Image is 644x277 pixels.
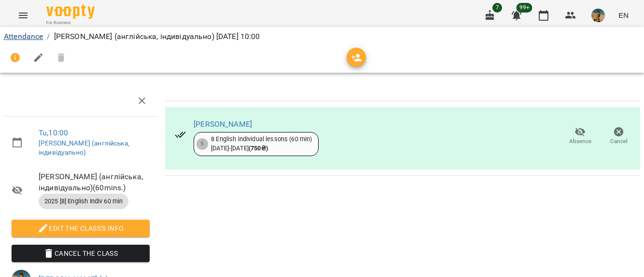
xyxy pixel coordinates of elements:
li: / [47,31,50,42]
button: Absence [561,123,600,150]
a: Attendance [4,32,43,41]
img: 60eca85a8c9650d2125a59cad4a94429.JPG [591,9,605,22]
div: 8 English individual lessons (60 min) [DATE] - [DATE] [211,135,312,153]
a: Tu , 10:00 [39,128,68,137]
span: Edit the class's Info [19,223,142,234]
span: For Business [46,20,95,26]
span: 7 [492,3,502,13]
b: ( 750 ₴ ) [249,145,268,152]
span: [PERSON_NAME] (англійська, індивідуально) ( 60 mins. ) [39,171,150,194]
a: [PERSON_NAME] (англійська, індивідуально) [39,139,129,157]
span: Cancel the class [19,248,142,259]
span: EN [618,10,629,20]
span: Absence [569,137,591,145]
img: Voopty Logo [46,5,95,19]
button: Edit the class's Info [12,220,150,237]
div: 5 [196,138,208,150]
span: 99+ [517,3,532,13]
button: EN [615,6,632,24]
span: 2025 [8] English Indiv 60 min [39,197,128,206]
button: Cancel [600,123,638,150]
span: Cancel [610,137,628,145]
button: Cancel the class [12,245,150,262]
nav: breadcrumb [4,31,640,42]
p: [PERSON_NAME] (англійська, індивідуально) [DATE] 10:00 [54,31,260,42]
a: [PERSON_NAME] [194,119,252,129]
button: Menu [12,4,35,27]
